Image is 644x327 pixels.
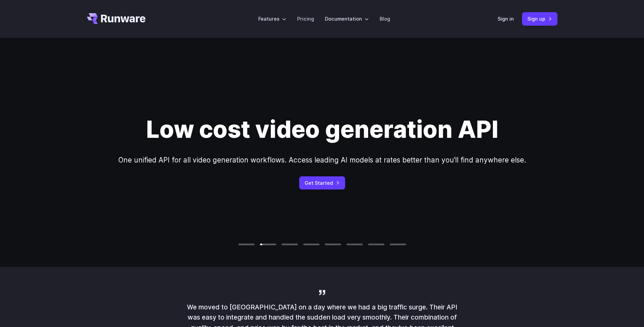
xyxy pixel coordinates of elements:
a: Go to / [87,13,146,24]
label: Documentation [325,15,369,23]
a: Pricing [297,15,314,23]
a: Sign up [522,12,557,25]
p: One unified API for all video generation workflows. Access leading AI models at rates better than... [118,154,526,166]
a: Blog [380,15,390,23]
a: Sign in [498,15,514,23]
h1: Low cost video generation API [146,115,498,144]
a: Get Started [299,176,345,190]
label: Features [258,15,286,23]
